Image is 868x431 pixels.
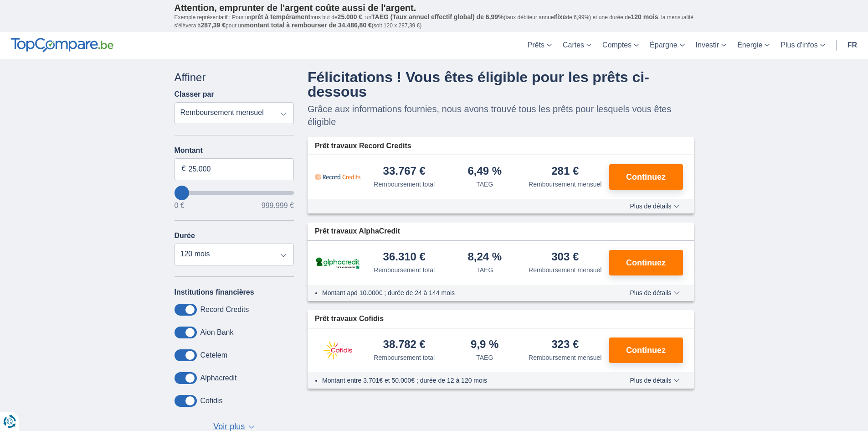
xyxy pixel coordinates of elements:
[175,146,294,155] label: Montant
[175,70,294,85] div: Affiner
[609,164,683,190] button: Continuez
[476,353,493,362] div: TAEG
[374,180,435,189] div: Remboursement total
[631,13,658,21] span: 120 mois
[467,251,502,264] div: 8,24 %
[371,13,503,21] span: TAEG (Taux annuel effectif global) de 6,99%
[322,288,603,297] li: Montant apd 10.000€ ; durée de 24 à 144 mois
[175,191,294,195] input: wantToBorrow
[529,180,601,189] div: Remboursement mensuel
[609,250,683,275] button: Continuez
[383,339,426,351] div: 38.782 €
[842,32,863,59] a: fr
[626,259,666,267] span: Continuez
[308,103,694,128] p: Grâce aux informations fournies, nous avons trouvé tous les prêts pour lesquels vous êtes éligible
[609,338,683,363] button: Continuez
[522,32,557,59] a: Prêts
[200,351,228,359] label: Cetelem
[315,256,360,270] img: pret personnel AlphaCredit
[308,70,694,99] h4: Félicitations ! Vous êtes éligible pour les prêts ci-dessous
[244,21,372,29] span: montant total à rembourser de 34.486,80 €
[315,141,411,151] span: Prêt travaux Record Credits
[551,251,579,264] div: 303 €
[374,265,435,275] div: Remboursement total
[555,13,566,21] span: fixe
[383,166,426,178] div: 33.767 €
[248,425,255,429] span: ▼
[626,173,666,181] span: Continuez
[551,339,579,351] div: 323 €
[467,166,502,178] div: 6,49 %
[315,339,360,362] img: pret personnel Cofidis
[623,377,686,384] button: Plus de détails
[338,13,363,21] span: 25.000 €
[251,13,310,21] span: prêt à tempérament
[597,32,644,59] a: Comptes
[175,2,694,13] p: Attention, emprunter de l'argent coûte aussi de l'argent.
[262,202,294,209] span: 999.999 €
[529,265,601,275] div: Remboursement mensuel
[630,203,679,209] span: Plus de détails
[383,251,426,264] div: 36.310 €
[775,32,830,59] a: Plus d'infos
[182,164,186,174] span: €
[690,32,732,59] a: Investir
[315,226,400,237] span: Prêt travaux AlphaCredit
[557,32,597,59] a: Cartes
[175,90,214,99] label: Classer par
[175,13,694,30] p: Exemple représentatif : Pour un tous but de , un (taux débiteur annuel de 6,99%) et une durée de ...
[630,290,679,296] span: Plus de détails
[374,353,435,362] div: Remboursement total
[471,339,498,351] div: 9,9 %
[644,32,690,59] a: Épargne
[315,166,360,188] img: pret personnel Record Credits
[201,21,226,29] span: 287,39 €
[551,166,579,178] div: 281 €
[623,203,686,210] button: Plus de détails
[200,397,223,405] label: Cofidis
[630,377,679,384] span: Plus de détails
[200,306,249,314] label: Record Credits
[200,328,234,337] label: Aion Bank
[315,314,384,324] span: Prêt travaux Cofidis
[732,32,775,59] a: Énergie
[623,289,686,296] button: Plus de détails
[175,202,185,209] span: 0 €
[476,265,493,275] div: TAEG
[626,346,666,354] span: Continuez
[175,288,254,296] label: Institutions financières
[200,374,237,382] label: Alphacredit
[175,232,195,240] label: Durée
[529,353,601,362] div: Remboursement mensuel
[476,180,493,189] div: TAEG
[11,38,113,52] img: TopCompare
[322,376,603,385] li: Montant entre 3.701€ et 50.000€ ; durée de 12 à 120 mois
